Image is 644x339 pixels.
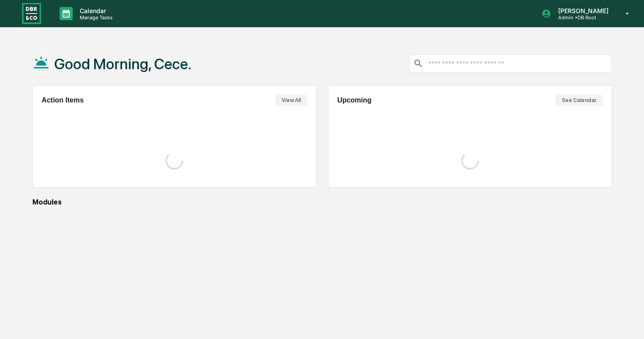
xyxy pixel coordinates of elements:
h2: Upcoming [337,96,372,104]
img: logo [21,2,42,25]
button: View All [276,95,307,106]
h1: Good Morning, Cece. [54,55,191,73]
p: Calendar [73,7,117,14]
p: Admin • DB Root [551,14,613,21]
p: [PERSON_NAME] [551,7,613,14]
div: Modules [32,198,612,206]
button: See Calendar [556,95,603,106]
p: Manage Tasks [73,14,117,21]
h2: Action Items [42,96,84,104]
